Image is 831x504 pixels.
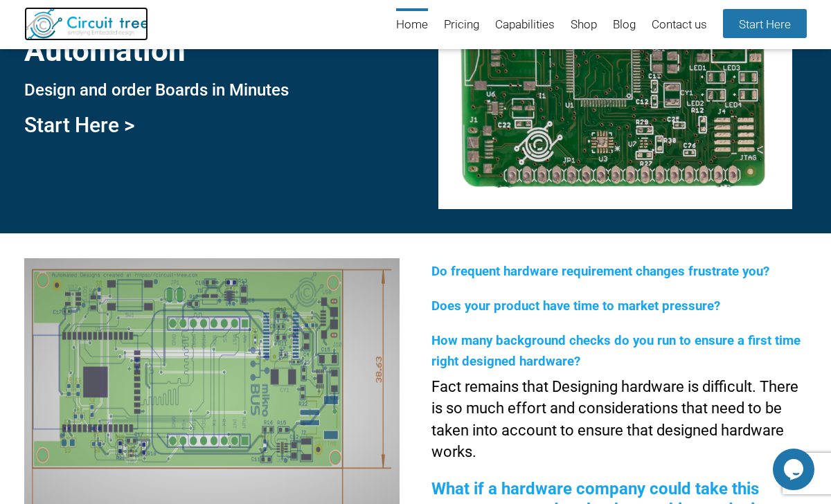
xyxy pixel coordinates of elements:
span: Do frequent hardware requirement changes frustrate you? [431,264,769,279]
a: Start Here > [24,113,135,137]
a: Home [396,8,428,42]
a: Contact us [652,8,707,42]
p: Fact remains that Designing hardware is difficult. There is so much effort and considerations tha... [431,376,807,463]
img: Circuit Tree [24,7,148,41]
a: Pricing [444,8,479,42]
a: Start Here [723,9,807,38]
span: Does your product have time to market pressure? [431,298,720,314]
span: How many background checks do you run to ensure a first time right designed hardware? [431,333,801,369]
a: Blog [613,8,636,42]
h3: Design and order Boards in Minutes [24,81,400,99]
iframe: chat widget [773,449,817,490]
a: Shop [571,8,597,42]
a: Capabilities [495,8,555,42]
